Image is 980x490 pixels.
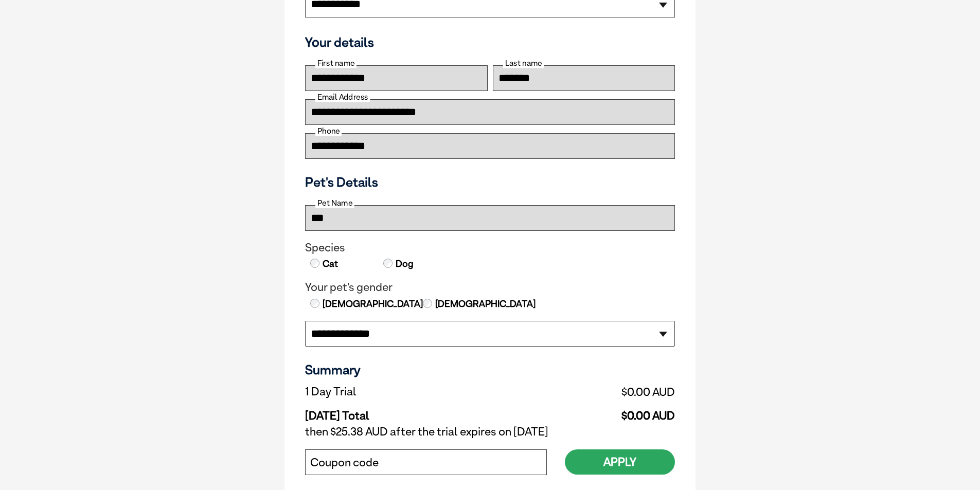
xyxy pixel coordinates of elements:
[305,362,675,377] h3: Summary
[305,281,675,294] legend: Your pet's gender
[506,383,675,401] td: $0.00 AUD
[305,383,506,401] td: 1 Day Trial
[305,423,675,441] td: then $25.38 AUD after the trial expires on [DATE]
[301,174,679,190] h3: Pet's Details
[310,456,379,469] label: Coupon code
[305,34,675,50] h3: Your details
[315,93,370,102] label: Email Address
[503,59,544,68] label: Last name
[305,401,506,423] td: [DATE] Total
[315,59,357,68] label: First name
[506,401,675,423] td: $0.00 AUD
[305,241,675,255] legend: Species
[565,449,675,475] button: Apply
[315,126,342,136] label: Phone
